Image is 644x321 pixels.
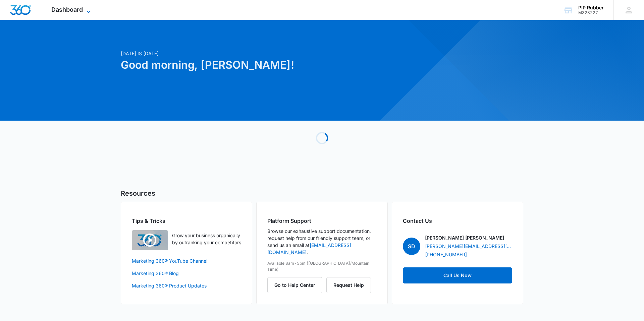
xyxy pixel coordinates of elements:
[425,234,504,241] p: [PERSON_NAME] [PERSON_NAME]
[267,228,377,256] p: Browse our exhaustive support documentation, request help from our friendly support team, or send...
[121,57,386,73] h1: Good morning, [PERSON_NAME]!
[121,50,386,57] p: [DATE] is [DATE]
[403,217,512,225] h2: Contact Us
[267,217,377,225] h2: Platform Support
[403,267,512,283] a: Call Us Now
[267,277,322,293] button: Go to Help Center
[578,10,604,15] div: account id
[326,282,371,288] a: Request Help
[132,282,241,289] a: Marketing 360® Product Updates
[403,238,420,255] span: SD
[132,217,241,225] h2: Tips & Tricks
[267,282,326,288] a: Go to Help Center
[425,243,512,250] a: [PERSON_NAME][EMAIL_ADDRESS][PERSON_NAME][DOMAIN_NAME]
[132,257,241,264] a: Marketing 360® YouTube Channel
[267,260,377,272] p: Available 8am-5pm ([GEOGRAPHIC_DATA]/Mountain Time)
[326,277,371,293] button: Request Help
[578,5,604,10] div: account name
[132,270,241,277] a: Marketing 360® Blog
[172,232,241,246] p: Grow your business organically by outranking your competitors
[51,6,83,13] span: Dashboard
[121,188,523,198] h5: Resources
[132,230,168,250] img: Quick Overview Video
[425,251,467,258] a: [PHONE_NUMBER]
